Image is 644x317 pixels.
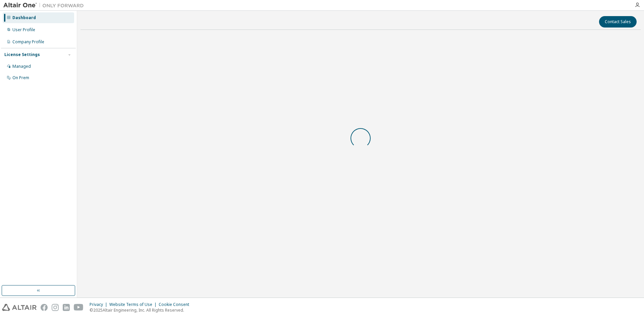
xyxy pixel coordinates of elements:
p: © 2025 Altair Engineering, Inc. All Rights Reserved. [90,307,193,313]
button: Contact Sales [599,16,637,28]
div: Company Profile [12,39,44,45]
div: Website Terms of Use [109,302,159,307]
div: Cookie Consent [159,302,193,307]
img: instagram.svg [52,304,59,311]
div: Dashboard [12,15,36,20]
div: Privacy [90,302,109,307]
img: linkedin.svg [63,304,70,311]
img: Altair One [3,2,87,9]
div: User Profile [12,27,35,33]
img: facebook.svg [41,304,48,311]
img: youtube.svg [74,304,84,311]
div: License Settings [4,52,40,57]
div: On Prem [12,75,29,81]
div: Managed [12,64,31,69]
img: altair_logo.svg [2,304,37,311]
